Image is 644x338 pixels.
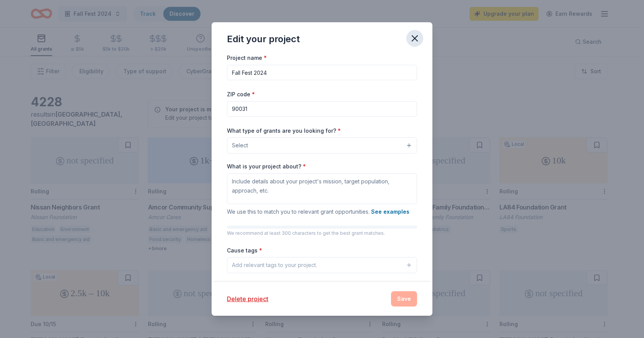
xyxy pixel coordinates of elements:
div: Edit your project [227,33,300,45]
button: Select [227,137,417,153]
label: What is your project about? [227,163,306,170]
button: See examples [371,207,409,216]
button: Delete project [227,294,268,303]
input: After school program [227,65,417,80]
label: What type of grants are you looking for? [227,127,341,135]
label: Project name [227,54,267,62]
p: We recommend at least 300 characters to get the best grant matches. [227,230,417,236]
input: 12345 (U.S. only) [227,101,417,117]
label: ZIP code [227,91,255,98]
span: Select [232,141,248,150]
span: We use this to match you to relevant grant opportunities. [227,208,409,215]
div: Add relevant tags to your project. [232,261,317,270]
button: Add relevant tags to your project. [227,257,417,273]
label: Cause tags [227,247,262,254]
